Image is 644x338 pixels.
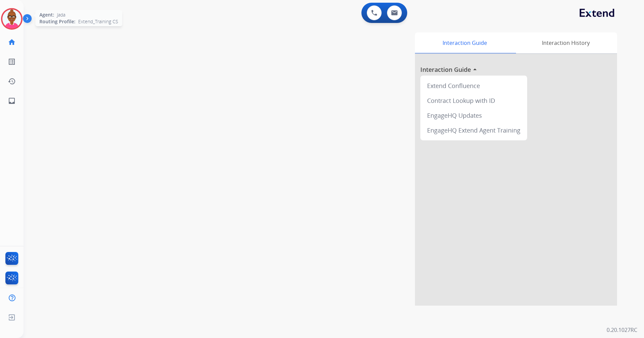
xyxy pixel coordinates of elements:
[423,108,524,123] div: EngageHQ Updates
[8,97,16,105] mat-icon: inbox
[607,326,637,334] p: 0.20.1027RC
[423,123,524,138] div: EngageHQ Extend Agent Training
[8,38,16,46] mat-icon: home
[415,32,514,53] div: Interaction Guide
[8,77,16,85] mat-icon: history
[39,11,54,18] span: Agent:
[39,18,75,25] span: Routing Profile:
[423,93,524,108] div: Contract Lookup with ID
[2,9,21,28] img: avatar
[423,78,524,93] div: Extend Confluence
[57,11,65,18] span: Jada
[8,58,16,66] mat-icon: list_alt
[514,32,617,53] div: Interaction History
[78,18,118,25] span: Extend_Training CS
